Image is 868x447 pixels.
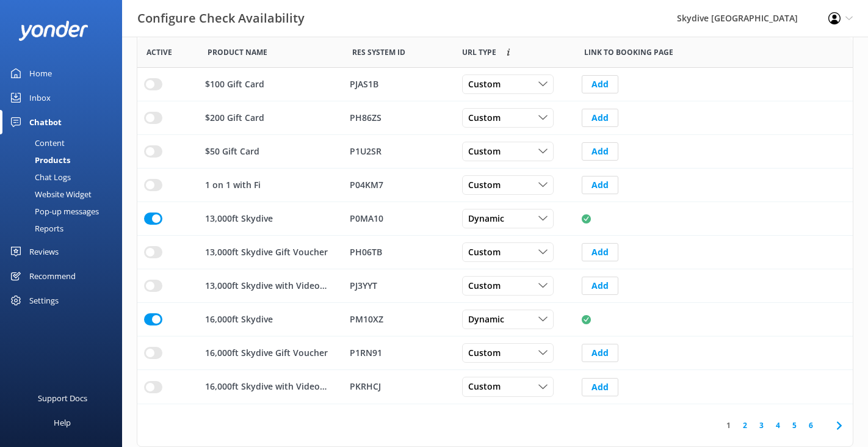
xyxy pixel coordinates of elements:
p: 1 on 1 with Fi [205,178,261,192]
div: Reports [7,220,63,237]
div: PH86ZS [350,111,446,125]
div: Products [7,151,70,169]
div: PKRHCJ [350,380,446,394]
span: Custom [468,245,508,259]
span: Custom [468,111,508,125]
div: Content [7,134,65,151]
span: Link to booking page [462,46,496,58]
span: Res System ID [352,46,405,58]
div: Chat Logs [7,169,71,186]
p: 16,000ft Skydive Gift Voucher [205,346,328,360]
a: Reports [7,220,122,237]
div: Recommend [29,264,76,288]
div: row [137,370,853,404]
a: 1 [720,420,737,431]
div: PJ3YYT [350,279,446,293]
p: 16,000ft Skydive with Videos & Photos Gift Voucher [205,380,329,394]
div: P04KM7 [350,178,446,192]
span: Custom [468,78,508,91]
div: row [137,68,853,101]
span: Active [146,46,172,58]
div: Inbox [29,85,51,110]
button: Add [582,344,618,362]
button: Add [582,378,618,396]
div: Support Docs [38,386,87,410]
div: Chatbot [29,110,62,134]
p: 13,000ft Skydive [205,212,273,225]
span: Custom [468,145,508,158]
span: Custom [468,346,508,360]
div: P0MA10 [350,212,446,225]
a: Pop-up messages [7,203,122,220]
a: Website Widget [7,186,122,203]
div: row [137,236,853,269]
div: Home [29,61,52,85]
p: 16,000ft Skydive [205,313,273,326]
div: PM10XZ [350,313,446,326]
div: Website Widget [7,186,92,203]
h3: Configure Check Availability [137,9,305,28]
p: $100 Gift Card [205,78,264,91]
div: PJAS1B [350,78,446,91]
div: Reviews [29,239,59,264]
div: row [137,336,853,370]
a: 5 [786,420,803,431]
button: Add [582,75,618,93]
div: PH06TB [350,245,446,259]
div: row [137,101,853,135]
button: Add [582,109,618,127]
div: Pop-up messages [7,203,99,220]
button: Add [582,176,618,194]
span: Product Name [208,46,267,58]
span: Custom [468,178,508,192]
a: Products [7,151,122,169]
p: $50 Gift Card [205,145,259,158]
span: Custom [468,380,508,394]
span: Dynamic [468,212,512,225]
button: Add [582,277,618,295]
div: row [137,269,853,303]
div: row [137,303,853,336]
button: Add [582,243,618,261]
a: 4 [770,420,786,431]
a: Content [7,134,122,151]
div: P1U2SR [350,145,446,158]
a: 3 [753,420,770,431]
a: 2 [737,420,753,431]
div: Help [54,410,71,435]
div: Settings [29,288,59,313]
img: yonder-white-logo.png [18,21,89,41]
p: 13,000ft Skydive Gift Voucher [205,245,328,259]
p: 13,000ft Skydive with Videos & Photos Gift Voucher [205,279,329,293]
p: $200 Gift Card [205,111,264,125]
div: grid [137,68,853,404]
a: 6 [803,420,819,431]
a: Chat Logs [7,169,122,186]
div: row [137,202,853,236]
div: P1RN91 [350,346,446,360]
div: row [137,135,853,169]
div: row [137,169,853,202]
span: Link to booking page [584,46,673,58]
span: Dynamic [468,313,512,326]
span: Custom [468,279,508,293]
button: Add [582,142,618,161]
